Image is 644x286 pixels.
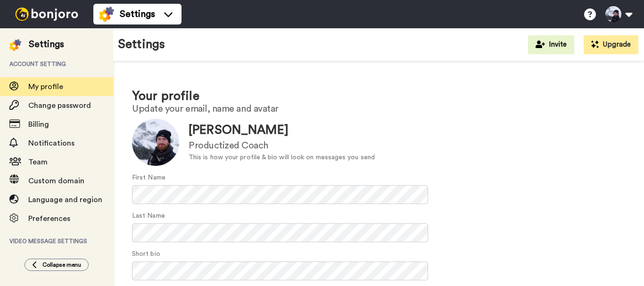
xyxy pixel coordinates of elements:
span: Notifications [28,139,74,147]
span: Preferences [28,215,70,222]
span: Custom domain [28,177,84,185]
span: Settings [120,8,155,21]
span: Billing [28,121,49,128]
div: Productized Coach [189,139,375,153]
div: Settings [29,38,64,51]
span: Language and region [28,196,102,204]
span: Change password [28,102,91,109]
h1: Settings [118,38,165,51]
label: Last Name [132,211,165,221]
img: bj-logo-header-white.svg [11,8,82,21]
h2: Update your email, name and avatar [132,104,625,114]
div: This is how your profile & bio will look on messages you send [189,153,375,163]
span: Collapse menu [42,261,81,269]
button: Collapse menu [25,259,89,271]
img: settings-colored.svg [99,7,114,22]
h1: Your profile [132,90,625,103]
img: settings-colored.svg [9,39,21,51]
div: [PERSON_NAME] [189,122,375,139]
label: First Name [132,173,165,183]
button: Invite [528,35,574,54]
button: Upgrade [584,35,638,54]
span: Team [28,158,48,166]
label: Short bio [132,249,160,259]
span: My profile [28,83,63,90]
